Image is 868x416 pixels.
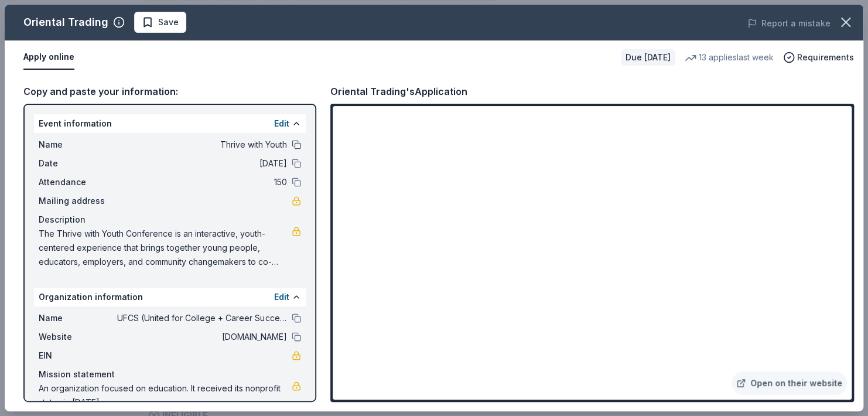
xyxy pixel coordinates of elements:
span: [DOMAIN_NAME] [117,330,287,344]
div: Organization information [34,288,306,306]
span: Save [158,15,179,29]
span: Requirements [797,50,854,64]
span: Thrive with Youth [117,138,287,152]
div: Description [39,213,301,227]
span: EIN [39,349,117,363]
span: Name [39,138,117,152]
button: Report a mistake [747,16,831,30]
span: The Thrive with Youth Conference is an interactive, youth-centered experience that brings togethe... [39,227,292,269]
span: Attendance [39,175,117,189]
div: Mission statement [39,367,301,381]
span: Date [39,156,117,171]
span: Website [39,330,117,344]
button: Edit [274,117,289,131]
span: Name [39,311,117,325]
a: Open on their website [732,371,847,395]
button: Edit [274,290,289,304]
div: Event information [34,114,306,133]
span: An organization focused on education. It received its nonprofit status in [DATE]. [39,381,292,410]
button: Apply online [23,45,74,70]
div: Oriental Trading [23,13,108,32]
div: Copy and paste your information: [23,84,316,99]
span: UFCS (United for College + Career Success) [117,311,287,325]
span: [DATE] [117,156,287,171]
div: Due [DATE] [621,49,675,66]
span: 150 [117,175,287,189]
div: 13 applies last week [685,50,774,64]
div: Oriental Trading's Application [330,84,467,99]
span: Mailing address [39,194,117,208]
button: Save [134,12,186,33]
button: Requirements [783,50,854,64]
